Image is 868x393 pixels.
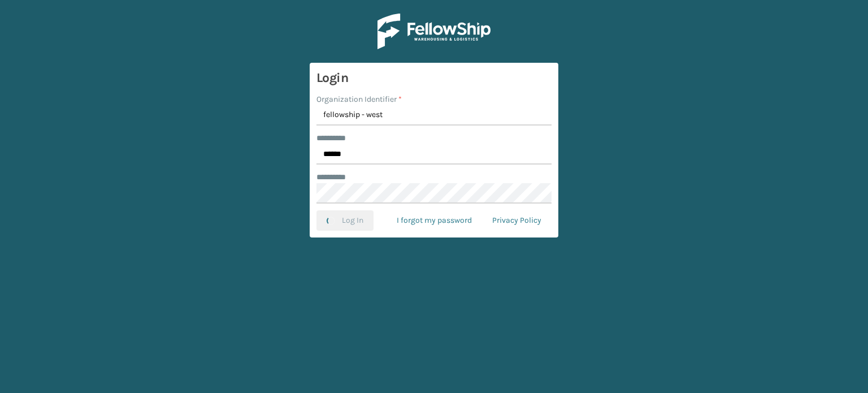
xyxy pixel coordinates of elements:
a: Privacy Policy [482,210,552,231]
button: Log In [316,210,374,231]
img: Logo [377,14,491,49]
label: Organization Identifier [316,93,402,105]
a: I forgot my password [387,210,482,231]
h3: Login [316,70,552,87]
